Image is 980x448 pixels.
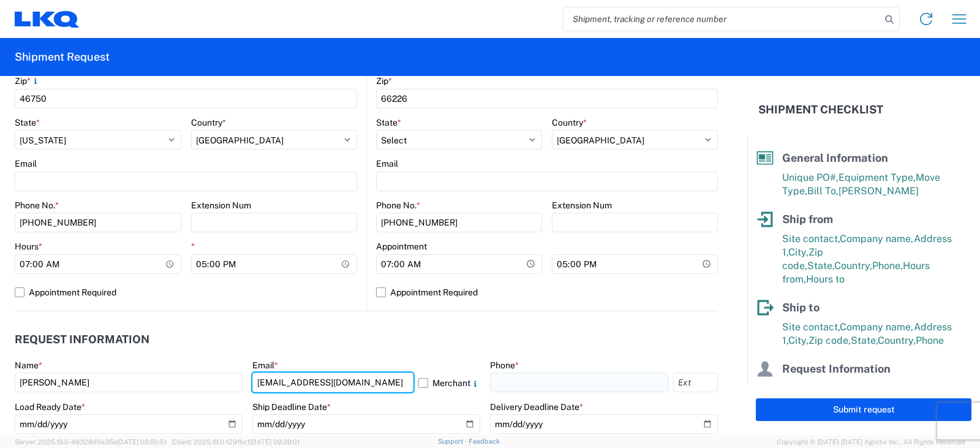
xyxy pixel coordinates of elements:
[782,321,840,333] span: Site contact,
[782,233,840,245] span: Site contact,
[15,360,42,371] label: Name
[673,373,718,392] input: Ext
[15,283,357,302] label: Appointment Required
[552,200,612,211] label: Extension Num
[756,398,971,421] button: Submit request
[191,117,226,128] label: Country
[782,382,812,394] span: Name,
[252,401,331,412] label: Ship Deadline Date
[15,158,37,169] label: Email
[15,50,110,64] h2: Shipment Request
[376,158,398,169] label: Email
[15,117,40,128] label: State
[916,335,944,346] span: Phone
[840,233,914,245] span: Company name,
[788,335,809,346] span: City,
[782,172,839,183] span: Unique PO#,
[376,200,420,211] label: Phone No.
[490,360,519,371] label: Phone
[812,382,840,394] span: Email,
[807,260,834,271] span: State,
[872,260,903,271] span: Phone,
[788,246,809,258] span: City,
[782,301,820,314] span: Ship to
[563,7,881,31] input: Shipment, tracking or reference number
[15,333,149,346] h2: Request Information
[376,283,718,302] label: Appointment Required
[758,102,883,117] h2: Shipment Checklist
[806,273,845,285] span: Hours to
[490,401,583,412] label: Delivery Deadline Date
[777,436,965,447] span: Copyright © [DATE]-[DATE] Agistix Inc., All Rights Reserved
[172,438,300,446] span: Client: 2025.19.0-129fbcf
[782,362,891,375] span: Request Information
[376,241,427,252] label: Appointment
[834,260,872,271] span: Country,
[782,151,888,164] span: General Information
[252,360,278,371] label: Email
[15,401,85,412] label: Load Ready Date
[418,373,480,392] label: Merchant
[250,438,300,446] span: [DATE] 09:39:01
[15,200,59,211] label: Phone No.
[15,75,40,86] label: Zip
[117,438,167,446] span: [DATE] 09:50:51
[840,382,870,394] span: Phone,
[851,335,878,346] span: State,
[839,172,916,183] span: Equipment Type,
[878,335,916,346] span: Country,
[438,438,469,445] a: Support
[15,438,167,446] span: Server: 2025.19.0-49328d0a35e
[840,321,914,333] span: Company name,
[15,241,42,252] label: Hours
[191,200,251,211] label: Extension Num
[839,185,919,197] span: [PERSON_NAME]
[807,185,839,197] span: Bill To,
[782,213,833,226] span: Ship from
[376,117,401,128] label: State
[552,117,587,128] label: Country
[809,335,851,346] span: Zip code,
[376,75,392,86] label: Zip
[469,438,500,445] a: Feedback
